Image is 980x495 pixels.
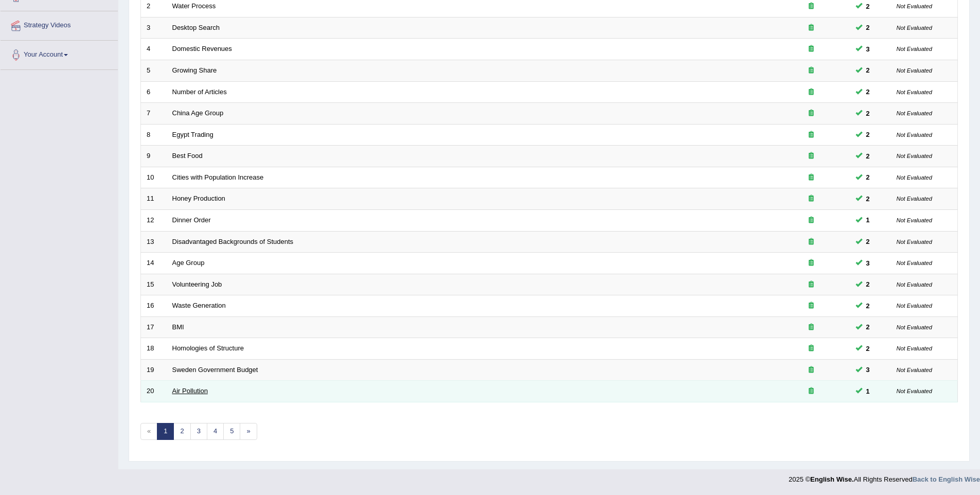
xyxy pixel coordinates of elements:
td: 18 [141,338,167,360]
div: Exam occurring question [778,344,844,353]
a: Honey Production [172,195,225,202]
div: Exam occurring question [778,23,844,33]
div: Exam occurring question [778,66,844,76]
span: You can still take this question [862,386,874,397]
a: Air Pollution [172,387,208,395]
span: You can still take this question [862,44,874,55]
span: You can still take this question [862,364,874,375]
td: 11 [141,188,167,210]
span: You can still take this question [862,193,874,204]
small: Not Evaluated [897,174,932,181]
a: Volunteering Job [172,280,222,288]
a: Domestic Revenues [172,45,232,52]
span: You can still take this question [862,172,874,183]
small: Not Evaluated [897,260,932,266]
a: Egypt Trading [172,131,213,138]
span: You can still take this question [862,215,874,225]
td: 8 [141,124,167,146]
a: Homologies of Structure [172,344,244,352]
td: 10 [141,167,167,188]
a: China Age Group [172,109,224,117]
div: 2025 © All Rights Reserved [789,469,980,484]
span: You can still take this question [862,322,874,332]
a: Water Process [172,2,216,10]
small: Not Evaluated [897,324,932,330]
span: You can still take this question [862,236,874,247]
a: 4 [207,423,224,440]
div: Exam occurring question [778,365,844,375]
td: 9 [141,146,167,167]
span: You can still take this question [862,258,874,269]
td: 3 [141,17,167,39]
div: Exam occurring question [778,173,844,183]
div: Exam occurring question [778,44,844,54]
small: Not Evaluated [897,25,932,31]
a: Best Food [172,152,203,160]
a: Your Account [1,41,118,66]
div: Exam occurring question [778,87,844,97]
td: 19 [141,359,167,381]
div: Exam occurring question [778,109,844,118]
div: Exam occurring question [778,130,844,140]
span: You can still take this question [862,129,874,140]
div: Exam occurring question [778,301,844,311]
td: 15 [141,274,167,295]
span: You can still take this question [862,300,874,311]
small: Not Evaluated [897,217,932,223]
a: Back to English Wise [913,475,980,483]
span: You can still take this question [862,1,874,12]
a: » [240,423,257,440]
a: Cities with Population Increase [172,173,264,181]
div: Exam occurring question [778,386,844,396]
strong: English Wise. [810,475,853,483]
a: BMI [172,323,184,331]
a: Growing Share [172,66,217,74]
a: Waste Generation [172,302,226,309]
span: « [140,423,157,440]
a: 1 [157,423,174,440]
a: Strategy Videos [1,11,118,37]
small: Not Evaluated [897,3,932,9]
td: 4 [141,39,167,60]
a: Number of Articles [172,88,227,96]
div: Exam occurring question [778,323,844,332]
span: You can still take this question [862,151,874,162]
a: Sweden Government Budget [172,366,258,374]
span: You can still take this question [862,22,874,33]
small: Not Evaluated [897,132,932,138]
small: Not Evaluated [897,239,932,245]
small: Not Evaluated [897,281,932,288]
small: Not Evaluated [897,388,932,394]
div: Exam occurring question [778,194,844,204]
a: Dinner Order [172,216,211,224]
small: Not Evaluated [897,89,932,95]
div: Exam occurring question [778,151,844,161]
div: Exam occurring question [778,216,844,225]
small: Not Evaluated [897,345,932,351]
td: 14 [141,253,167,274]
small: Not Evaluated [897,67,932,74]
span: You can still take this question [862,343,874,354]
td: 17 [141,316,167,338]
td: 6 [141,81,167,103]
small: Not Evaluated [897,303,932,309]
span: You can still take this question [862,65,874,76]
small: Not Evaluated [897,367,932,373]
td: 20 [141,381,167,402]
div: Exam occurring question [778,280,844,290]
span: You can still take this question [862,279,874,290]
span: You can still take this question [862,108,874,119]
span: You can still take this question [862,86,874,97]
a: Age Group [172,259,205,267]
small: Not Evaluated [897,110,932,116]
div: Exam occurring question [778,2,844,11]
td: 16 [141,295,167,317]
td: 12 [141,209,167,231]
small: Not Evaluated [897,153,932,159]
a: 2 [173,423,190,440]
div: Exam occurring question [778,237,844,247]
a: 5 [223,423,240,440]
td: 7 [141,103,167,125]
a: Desktop Search [172,24,220,31]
